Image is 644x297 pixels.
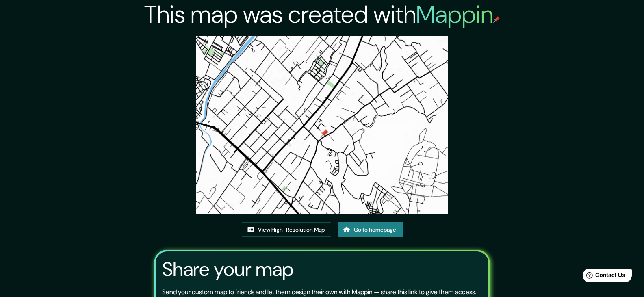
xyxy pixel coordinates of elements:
[196,36,448,214] img: created-map
[493,16,500,23] img: mappin-pin
[242,222,331,237] a: View High-Resolution Map
[162,287,476,297] p: Send your custom map to friends and let them design their own with Mappin — share this link to gi...
[162,258,293,281] h3: Share your map
[338,222,403,237] a: Go to homepage
[572,265,635,288] iframe: Help widget launcher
